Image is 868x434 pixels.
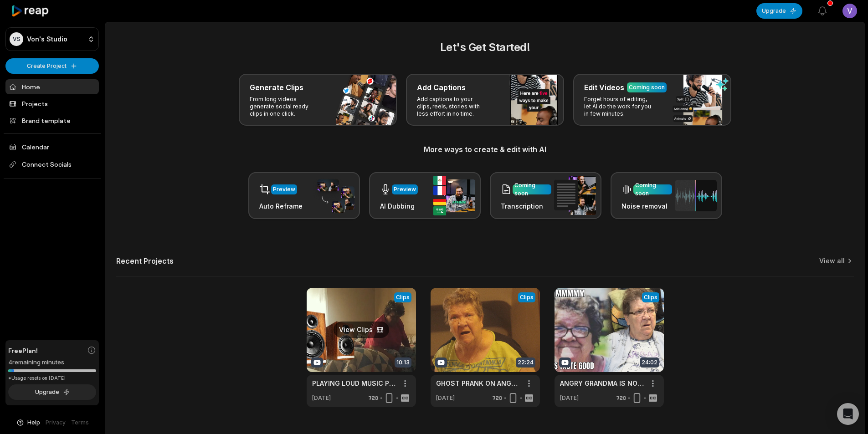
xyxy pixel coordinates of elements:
button: Upgrade [8,384,96,400]
a: PLAYING LOUD MUSIC PRANK ON SLEEPING GRANDMA! (PART 2) [312,378,396,388]
a: View all [819,256,845,266]
a: Calendar [5,139,99,154]
button: Create Project [5,58,99,74]
div: *Usage resets on [DATE] [8,375,96,382]
p: Von's Studio [27,35,67,43]
h3: Transcription [501,201,551,211]
h3: AI Dubbing [380,201,418,211]
img: auto_reframe.png [313,178,354,214]
div: Preview [273,185,295,194]
h3: Add Captions [417,82,466,93]
img: ai_dubbing.png [433,176,475,215]
span: Help [27,419,40,427]
div: Preview [394,185,416,194]
div: Open Intercom Messenger [837,403,859,425]
div: Coming soon [629,83,665,92]
span: Free Plan! [8,346,38,355]
h3: Noise removal [621,201,672,211]
a: GHOST PRANK ON ANGRY GRANDMA! [436,378,520,388]
a: ANGRY GRANDMA IS NOT HAPPY WITH REDDIT! [560,378,644,388]
a: Privacy [46,419,66,427]
img: noise_removal.png [675,180,717,211]
p: From long videos generate social ready clips in one click. [250,96,320,117]
div: Coming soon [635,181,670,198]
p: Add captions to your clips, reels, stories with less effort in no time. [417,96,488,117]
a: Brand template [5,113,99,128]
h3: Generate Clips [250,82,303,93]
a: Terms [71,419,89,427]
button: Upgrade [756,3,802,19]
h3: Edit Videos [584,82,624,93]
div: 4 remaining minutes [8,358,96,367]
div: Coming soon [514,181,550,198]
p: Forget hours of editing, let AI do the work for you in few minutes. [584,96,655,117]
h3: Auto Reframe [259,201,303,211]
span: Connect Socials [5,156,99,173]
div: VS [10,32,23,46]
h2: Recent Projects [116,256,174,266]
img: transcription.png [554,176,596,215]
h2: Let's Get Started! [116,39,854,56]
button: Help [16,419,40,427]
a: Projects [5,96,99,111]
a: Home [5,79,99,94]
h3: More ways to create & edit with AI [116,144,854,155]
